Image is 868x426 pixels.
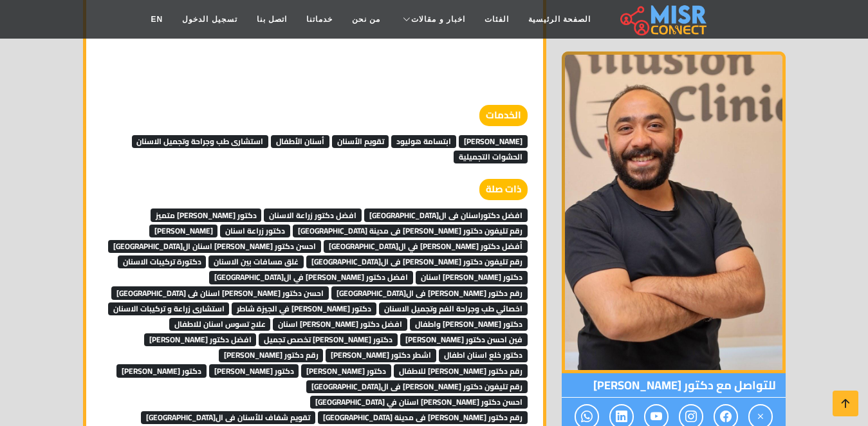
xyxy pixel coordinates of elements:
[208,255,304,268] span: غلق مسافات بين الاسنان
[301,364,391,377] span: دكتور [PERSON_NAME]
[331,286,528,299] span: رقم دكتور [PERSON_NAME] فى ال[GEOGRAPHIC_DATA]
[108,302,230,315] span: استشارى زراعة و تركيبات الاسنان
[293,225,528,237] span: رقم تليفون دكتور [PERSON_NAME] فى مدينة [GEOGRAPHIC_DATA]
[479,179,528,200] strong: ذات صلة
[391,135,456,148] span: ابتسامة هوليود
[271,131,329,150] a: أسنان الأطفال
[324,236,528,255] a: أفضل دكتور [PERSON_NAME] في ال[GEOGRAPHIC_DATA]
[306,376,528,395] a: رقم تليفون دكتور [PERSON_NAME] فى ال[GEOGRAPHIC_DATA]
[439,344,528,364] a: دكتور خلع اسنان اطفال
[324,240,528,253] span: أفضل دكتور [PERSON_NAME] في ال[GEOGRAPHIC_DATA]
[116,364,207,377] span: دكتور [PERSON_NAME]
[416,266,528,286] a: دكتور [PERSON_NAME] اسنان
[132,135,269,148] span: استشارى طب وجراحة وتجميل الاسنان
[331,282,528,302] a: رقم دكتور [PERSON_NAME] فى ال[GEOGRAPHIC_DATA]
[271,135,329,148] span: أسنان الأطفال
[232,298,376,317] a: دكتور [PERSON_NAME] في الجيزة شاطر
[379,298,528,317] a: اخصائي طب وجراحة الفم وتجميل الاسنان
[416,271,528,284] span: دكتور [PERSON_NAME] اسنان
[390,7,475,32] a: اخبار و مقالات
[259,329,398,348] a: دكتور [PERSON_NAME] تخصص تجميل
[132,131,269,150] a: استشارى طب وجراحة وتجميل الاسنان
[151,208,262,221] span: دكتور [PERSON_NAME] متميز
[149,220,218,239] a: [PERSON_NAME]
[379,302,528,315] span: اخصائي طب وجراحة الفم وتجميل الاسنان
[111,282,329,302] a: احسن دكتور [PERSON_NAME] اسنان فى [GEOGRAPHIC_DATA]
[454,151,528,163] span: الحشوات التجميلية
[108,240,321,253] span: احسن دكتور [PERSON_NAME] اسنان ال[GEOGRAPHIC_DATA]
[364,205,528,224] a: افضل دكتوراسنان فى ال[GEOGRAPHIC_DATA]
[169,313,271,333] a: علاج تسوس اسنان للاطفال
[364,208,528,221] span: افضل دكتوراسنان فى ال[GEOGRAPHIC_DATA]
[273,313,407,333] a: افضل دكتور [PERSON_NAME] اسنان
[169,318,271,331] span: علاج تسوس اسنان للاطفال
[151,205,262,224] a: دكتور [PERSON_NAME] متميز
[220,225,290,237] span: دكتور زراعة اسنان
[108,298,230,317] a: استشارى زراعة و تركيبات الاسنان
[264,208,362,221] span: افضل دكتور زراعة الاسنان
[264,205,362,224] a: افضل دكتور زراعة الاسنان
[326,349,436,362] span: اشطر دكتور [PERSON_NAME]
[310,396,528,409] span: احسن دكتور [PERSON_NAME] اسنان في [GEOGRAPHIC_DATA]
[620,3,706,35] img: main.misr_connect
[306,255,528,268] span: رقم تليفون دكتور [PERSON_NAME] فى ال[GEOGRAPHIC_DATA]
[306,251,528,270] a: رقم تليفون دكتور [PERSON_NAME] فى ال[GEOGRAPHIC_DATA]
[301,360,391,380] a: دكتور [PERSON_NAME]
[326,344,436,364] a: اشطر دكتور [PERSON_NAME]
[293,220,528,239] a: رقم تليفون دكتور [PERSON_NAME] فى مدينة [GEOGRAPHIC_DATA]
[208,251,304,270] a: غلق مسافات بين الاسنان
[273,318,407,331] span: افضل دكتور [PERSON_NAME] اسنان
[562,51,786,373] img: دكتور شريف طاهر حجازي
[479,105,528,126] strong: الخدمات
[141,411,315,424] span: تقويم شفاف للأسنان فى ال[GEOGRAPHIC_DATA]
[394,360,528,380] a: رقم دكتور [PERSON_NAME] للاطفال
[220,220,290,239] a: دكتور زراعة اسنان
[118,255,207,268] span: دكتورة تركيبات الاسنان
[142,7,173,32] a: EN
[116,360,207,380] a: دكتور [PERSON_NAME]
[144,333,257,346] span: افضل دكتور [PERSON_NAME]
[209,364,299,377] span: دكتور [PERSON_NAME]
[297,7,342,32] a: خدماتنا
[318,407,528,426] a: رقم دكتور [PERSON_NAME] فى مدينة [GEOGRAPHIC_DATA]
[410,318,528,331] span: دكتور [PERSON_NAME] واطفال
[219,344,324,364] a: رقم دكتور [PERSON_NAME]
[144,329,257,348] a: افضل دكتور [PERSON_NAME]
[332,135,389,148] span: تقويم الأسنان
[400,329,528,348] a: فين احسن دكتور [PERSON_NAME]
[172,7,246,32] a: تسجيل الدخول
[209,360,299,380] a: دكتور [PERSON_NAME]
[108,236,321,255] a: احسن دكتور [PERSON_NAME] اسنان ال[GEOGRAPHIC_DATA]
[310,391,528,411] a: احسن دكتور [PERSON_NAME] اسنان في [GEOGRAPHIC_DATA]
[411,14,465,25] span: اخبار و مقالات
[400,333,528,346] span: فين احسن دكتور [PERSON_NAME]
[342,7,390,32] a: من نحن
[475,7,519,32] a: الفئات
[209,271,413,284] span: افضل دكتور [PERSON_NAME] في ال[GEOGRAPHIC_DATA]
[232,302,376,315] span: دكتور [PERSON_NAME] في الجيزة شاطر
[410,313,528,333] a: دكتور [PERSON_NAME] واطفال
[394,364,528,377] span: رقم دكتور [PERSON_NAME] للاطفال
[332,131,389,150] a: تقويم الأسنان
[247,7,297,32] a: اتصل بنا
[439,349,528,362] span: دكتور خلع اسنان اطفال
[318,411,528,424] span: رقم دكتور [PERSON_NAME] فى مدينة [GEOGRAPHIC_DATA]
[306,380,528,393] span: رقم تليفون دكتور [PERSON_NAME] فى ال[GEOGRAPHIC_DATA]
[259,333,398,346] span: دكتور [PERSON_NAME] تخصص تجميل
[391,131,456,150] a: ابتسامة هوليود
[459,131,528,150] a: [PERSON_NAME]
[519,7,600,32] a: الصفحة الرئيسية
[149,225,218,237] span: [PERSON_NAME]
[454,146,528,165] a: الحشوات التجميلية
[459,135,528,148] span: [PERSON_NAME]
[219,349,324,362] span: رقم دكتور [PERSON_NAME]
[118,251,207,270] a: دكتورة تركيبات الاسنان
[562,373,786,398] span: للتواصل مع دكتور [PERSON_NAME]
[111,286,329,299] span: احسن دكتور [PERSON_NAME] اسنان فى [GEOGRAPHIC_DATA]
[209,266,413,286] a: افضل دكتور [PERSON_NAME] في ال[GEOGRAPHIC_DATA]
[141,407,315,426] a: تقويم شفاف للأسنان فى ال[GEOGRAPHIC_DATA]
